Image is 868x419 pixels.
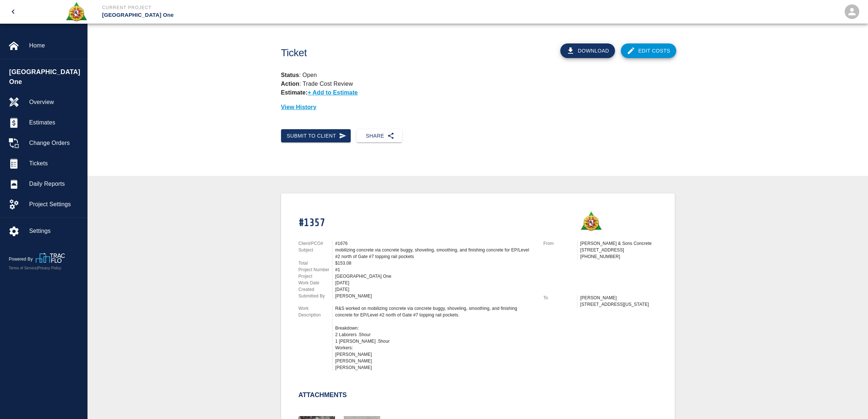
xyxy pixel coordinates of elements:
[29,227,81,235] span: Settings
[9,266,37,270] a: Terms of Service
[832,384,868,419] iframe: Chat Widget
[281,89,308,96] strong: Estimate:
[102,11,474,19] p: [GEOGRAPHIC_DATA] One
[308,89,358,96] p: + Add to Estimate
[4,3,22,20] button: open drawer
[281,81,353,87] p: : Trade Cost Review
[29,118,81,127] span: Estimates
[299,240,332,247] p: Client/PCO#
[621,43,676,58] a: Edit Costs
[580,253,657,260] p: [PHONE_NUMBER]
[102,4,474,11] p: Current Project
[281,71,675,80] p: : Open
[29,200,81,209] span: Project Settings
[29,98,81,107] span: Overview
[281,103,675,112] p: View History
[335,286,535,293] div: [DATE]
[335,293,535,299] div: [PERSON_NAME]
[357,129,402,143] button: Share
[299,247,332,253] p: Subject
[335,266,535,273] div: #1
[281,47,508,59] h1: Ticket
[580,247,657,253] p: [STREET_ADDRESS]
[9,256,36,262] p: Powered By
[299,280,332,286] p: Work Date
[29,159,81,168] span: Tickets
[299,260,332,266] p: Total
[335,273,535,280] div: [GEOGRAPHIC_DATA] One
[299,391,347,399] h2: Attachments
[580,211,602,231] img: Roger & Sons Concrete
[29,180,81,188] span: Daily Reports
[560,43,615,58] button: Download
[335,247,535,260] div: mobilizing concrete via concrete buggy, shoveling, smoothing, and finishing concrete for EP/Level...
[299,286,332,293] p: Created
[544,295,577,301] p: To
[299,217,535,230] h1: #1357
[299,305,332,318] p: Work Description
[299,293,332,299] p: Submitted By
[29,139,81,147] span: Change Orders
[38,266,61,270] a: Privacy Policy
[299,273,332,280] p: Project
[281,129,351,143] button: Submit to Client
[335,260,535,266] div: $153.08
[580,295,657,301] p: [PERSON_NAME]
[281,72,299,78] strong: Status
[580,240,657,247] p: [PERSON_NAME] & Sons Concrete
[9,67,83,87] span: [GEOGRAPHIC_DATA] One
[580,301,657,308] p: [STREET_ADDRESS][US_STATE]
[36,253,65,263] img: TracFlo
[335,240,535,247] div: #1676
[335,280,535,286] div: [DATE]
[65,1,87,22] img: Roger & Sons Concrete
[281,81,300,87] strong: Action
[37,266,38,270] span: |
[544,240,577,247] p: From
[335,305,535,371] div: R&S worked on mobilizing concrete via concrete buggy, shoveling, smoothing, and finishing concret...
[29,41,81,50] span: Home
[299,266,332,273] p: Project Number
